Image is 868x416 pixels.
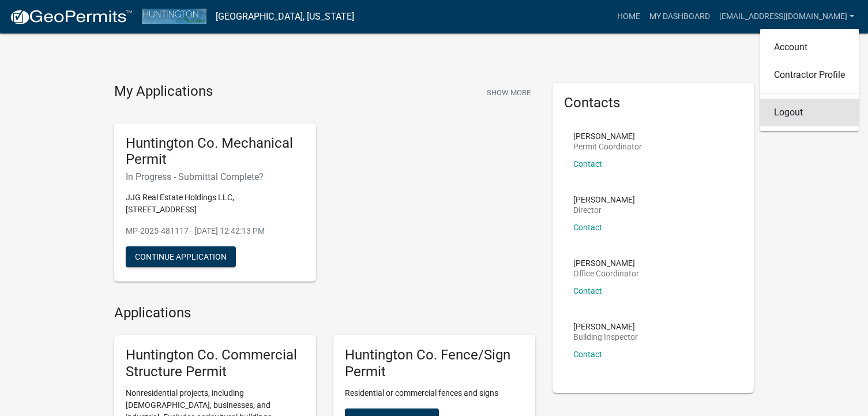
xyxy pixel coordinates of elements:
p: Residential or commercial fences and signs [345,387,524,399]
h5: Huntington Co. Mechanical Permit [126,135,305,168]
h4: My Applications [114,83,213,100]
a: [EMAIL_ADDRESS][DOMAIN_NAME] [715,6,859,28]
a: Contact [573,350,602,359]
p: Building Inspector [573,333,638,341]
a: Logout [760,99,859,126]
a: Contact [573,159,602,168]
p: [PERSON_NAME] [573,323,638,331]
p: Permit Coordinator [573,143,642,151]
a: [GEOGRAPHIC_DATA], [US_STATE] [216,7,354,27]
img: Huntington County, Indiana [142,9,206,24]
h5: Huntington Co. Fence/Sign Permit [345,347,524,380]
h6: In Progress - Submittal Complete? [126,171,305,182]
p: MP-2025-481117 - [DATE] 12:42:13 PM [126,225,305,237]
h5: Contacts [564,95,743,111]
div: [EMAIL_ADDRESS][DOMAIN_NAME] [760,29,859,131]
h4: Applications [114,305,535,321]
a: Contractor Profile [760,61,859,89]
p: [PERSON_NAME] [573,132,642,140]
a: My Dashboard [645,6,715,28]
p: Director [573,206,635,214]
a: Home [613,6,645,28]
h5: Huntington Co. Commercial Structure Permit [126,347,305,380]
a: Contact [573,286,602,295]
p: JJG Real Estate Holdings LLC, [STREET_ADDRESS] [126,192,305,216]
a: Contact [573,223,602,232]
button: Continue Application [126,246,236,267]
p: [PERSON_NAME] [573,259,639,267]
a: Account [760,33,859,61]
p: Office Coordinator [573,269,639,278]
p: [PERSON_NAME] [573,196,635,204]
button: Show More [482,83,535,102]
